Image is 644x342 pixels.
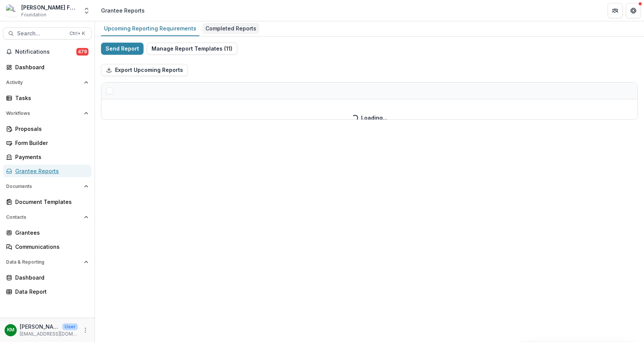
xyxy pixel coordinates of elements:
button: Open Contacts [3,211,92,223]
a: Completed Reports [202,21,259,36]
button: More [81,326,90,335]
button: Open Workflows [3,107,92,119]
div: Kate Morris [7,328,14,332]
span: Documents [6,184,81,189]
a: Communications [3,240,92,253]
div: Tasks [15,94,85,102]
div: Grantee Reports [101,6,145,14]
a: Tasks [3,92,92,104]
span: 479 [76,48,88,56]
a: Grantees [3,226,92,239]
span: Search... [17,30,65,37]
a: Grantee Reports [3,165,92,177]
a: Upcoming Reporting Requirements [101,21,199,36]
div: Communications [15,243,85,251]
span: Foundation [21,11,46,18]
a: Dashboard [3,61,92,73]
p: [EMAIL_ADDRESS][DOMAIN_NAME] [20,331,78,337]
img: Lavelle Fund for the Blind [6,5,18,17]
button: Open entity switcher [81,3,92,18]
div: Grantees [15,229,85,237]
span: Data & Reporting [6,259,81,265]
a: Document Templates [3,196,92,208]
a: Dashboard [3,271,92,284]
nav: breadcrumb [98,5,148,16]
div: Dashboard [15,274,85,282]
span: Workflows [6,111,81,116]
button: Partners [608,3,623,18]
div: Upcoming Reporting Requirements [101,23,199,34]
span: Notifications [15,49,76,55]
a: Data Report [3,285,92,298]
span: Contacts [6,215,81,220]
p: User [62,323,78,330]
div: Dashboard [15,63,85,71]
div: Form Builder [15,139,85,147]
a: Payments [3,151,92,163]
button: Send Report [101,43,144,55]
div: Completed Reports [202,23,259,34]
a: Proposals [3,122,92,135]
div: Document Templates [15,198,85,206]
a: Form Builder [3,137,92,149]
button: Open Documents [3,180,92,192]
button: Get Help [626,3,641,18]
div: Proposals [15,125,85,133]
div: Payments [15,153,85,161]
div: [PERSON_NAME] Fund for the Blind [21,3,78,11]
button: Open Activity [3,76,92,89]
button: Search... [3,27,92,40]
p: [PERSON_NAME] [20,323,59,331]
span: Activity [6,80,81,85]
button: Notifications479 [3,46,92,58]
div: Data Report [15,288,85,296]
button: Open Data & Reporting [3,256,92,268]
div: Grantee Reports [15,167,85,175]
div: Ctrl + K [68,29,87,38]
button: Manage Report Templates (11) [147,43,237,55]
